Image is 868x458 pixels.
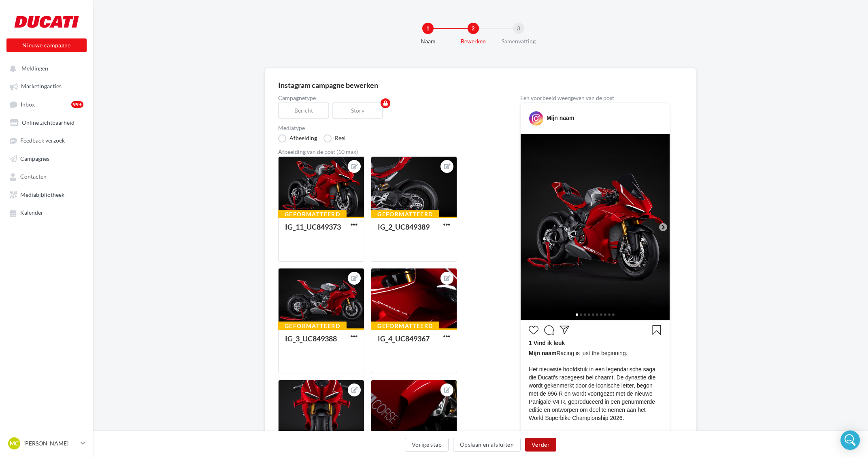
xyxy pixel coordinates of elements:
button: Verder [525,438,556,452]
button: Opslaan en afsluiten [453,438,521,452]
p: [PERSON_NAME] [23,439,77,447]
svg: Partager la publication [560,325,569,335]
div: IG_11_UC849373 [285,222,341,231]
a: Feedback verzoek [5,133,88,147]
span: Campagnes [20,155,49,162]
span: Kalender [20,209,43,216]
span: MC [10,439,19,447]
svg: J’aime [529,325,538,335]
div: Open Intercom Messenger [840,430,860,450]
div: Samenvatting [493,37,545,45]
div: Bewerken [447,37,499,45]
div: Geformatteerd [278,322,347,330]
div: Een voorbeeld weergeven van de post [520,95,670,101]
div: Mijn naam [547,114,574,122]
div: Instagram campagne bewerken [278,81,683,89]
div: Geformatteerd [371,210,439,219]
div: Afbeelding van de post (10 max) [278,149,494,155]
span: Racing is just the beginning. Het nieuwste hoofdstuk in een legendarische saga die Ducati's raceg... [529,349,662,454]
div: 1 Vind ik leuk [529,339,662,349]
a: Inbox99+ [5,97,88,112]
a: MC [PERSON_NAME] [6,436,87,451]
svg: Enregistrer [652,325,662,335]
span: Marketingacties [21,83,62,90]
a: Mediabibliotheek [5,187,88,202]
span: Mijn naam [529,350,556,356]
a: Online zichtbaarheid [5,115,88,130]
div: 99+ [71,101,83,108]
div: 2 [468,23,479,34]
label: Afbeelding [278,134,317,143]
div: Geformatteerd [371,322,439,330]
svg: Commenter [544,325,554,335]
div: Naam [402,37,454,45]
div: Geformatteerd [278,210,347,219]
span: Contacten [20,173,47,180]
label: Reel [323,134,346,143]
a: Kalender [5,205,88,219]
div: IG_4_UC849367 [378,334,430,343]
div: IG_2_UC849389 [378,222,430,231]
span: Inbox [21,101,35,108]
div: IG_3_UC849388 [285,334,337,343]
label: Mediatype [278,125,494,131]
span: Online zichtbaarheid [22,119,74,126]
a: Marketingacties [5,79,88,93]
button: Nieuwe campagne [6,38,87,52]
span: Feedback verzoek [20,137,65,144]
span: Meldingen [21,65,48,72]
button: Vorige stap [405,438,449,452]
label: Campagnetype [278,95,494,101]
a: Campagnes [5,151,88,166]
button: Meldingen [5,61,85,75]
a: Contacten [5,169,88,183]
div: 3 [513,23,524,34]
span: Mediabibliotheek [20,191,64,198]
div: 1 [422,23,434,34]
